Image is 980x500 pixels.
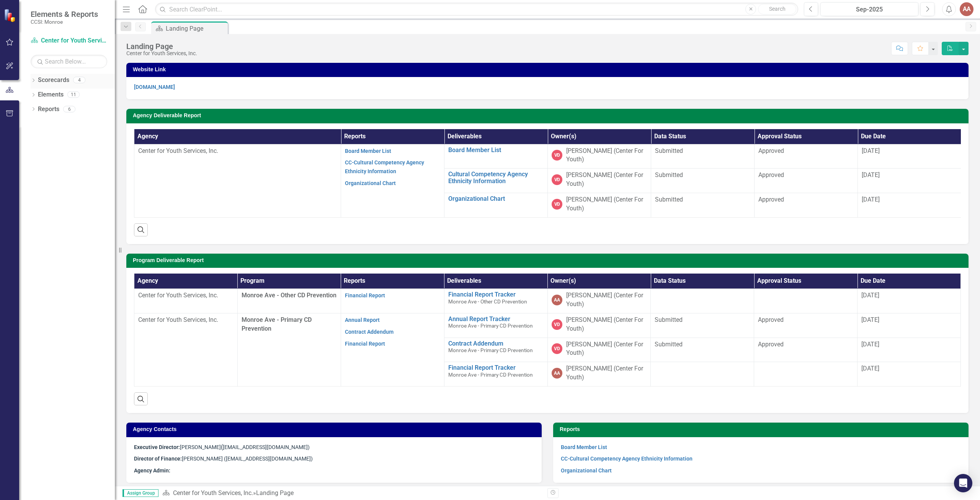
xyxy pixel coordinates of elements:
[242,292,336,299] span: Monroe Ave - Other CD Prevention
[862,147,880,154] span: [DATE]
[448,364,544,371] a: Financial Report Tracker
[448,291,544,298] a: Financial Report Tracker
[345,159,424,174] a: CC-Cultural Competency Agency Ethnicity Information
[566,195,647,213] div: [PERSON_NAME] (Center For Youth)
[134,444,180,450] strong: Executive Director:
[651,313,754,338] td: Double-Click to Edit
[134,456,182,462] strong: Director of Finance:
[758,147,784,154] span: Approved
[126,42,197,51] div: Landing Page
[560,426,965,432] h3: Reports
[552,174,562,185] div: VD
[862,171,880,179] span: [DATE]
[448,195,544,202] a: Organizational Chart
[655,341,683,348] span: Submitted
[134,467,170,474] strong: Agency Admin:
[566,171,647,189] div: [PERSON_NAME] (Center For Youth)
[754,338,857,362] td: Double-Click to Edit
[133,426,538,432] h3: Agency Contacts
[31,10,98,19] span: Elements & Reports
[444,169,548,193] td: Double-Click to Edit Right Click for Context Menu
[758,341,784,348] span: Approved
[444,313,547,338] td: Double-Click to Edit Right Click for Context Menu
[345,148,391,154] a: Board Member List
[133,257,965,263] h3: Program Deliverable Report
[444,289,547,313] td: Double-Click to Edit Right Click for Context Menu
[38,76,69,85] a: Scorecards
[758,196,784,203] span: Approved
[138,147,337,156] p: Center for Youth Services, Inc.
[561,467,612,474] a: Organizational Chart
[448,372,533,378] span: Monroe Ave - Primary CD Prevention
[655,316,683,323] span: Submitted
[345,341,385,347] a: Financial Report
[345,317,380,323] a: Annual Report
[755,193,858,218] td: Double-Click to Edit
[155,3,798,16] input: Search ClearPoint...
[862,196,880,203] span: [DATE]
[138,316,234,325] p: Center for Youth Services, Inc.
[134,443,534,453] p: (
[651,338,754,362] td: Double-Click to Edit
[448,316,544,323] a: Annual Report Tracker
[73,77,85,84] div: 4
[552,295,562,305] div: AA
[173,489,253,497] a: Center for Youth Services, Inc.
[122,489,158,497] span: Assign Group
[134,456,313,462] span: [PERSON_NAME] ([EMAIL_ADDRESS][DOMAIN_NAME])
[754,362,857,387] td: Double-Click to Edit
[38,90,64,99] a: Elements
[133,67,965,72] h3: Website Link
[552,368,562,379] div: AA
[126,51,197,56] div: Center for Youth Services, Inc.
[448,323,533,329] span: Monroe Ave - Primary CD Prevention
[345,329,394,335] a: Contract Addendum
[755,169,858,193] td: Double-Click to Edit
[758,316,784,323] span: Approved
[63,106,75,112] div: 6
[861,341,879,348] span: [DATE]
[651,289,754,313] td: Double-Click to Edit
[552,319,562,330] div: VD
[561,444,607,450] a: Board Member List
[162,489,542,498] div: »
[31,55,107,68] input: Search Below...
[448,347,533,353] span: Monroe Ave - Primary CD Prevention
[754,313,857,338] td: Double-Click to Edit
[448,147,544,154] a: Board Member List
[552,199,562,210] div: VD
[31,19,98,25] small: CCSI: Monroe
[861,292,879,299] span: [DATE]
[133,113,965,118] h3: Agency Deliverable Report
[134,84,175,90] a: [DOMAIN_NAME]
[444,338,547,362] td: Double-Click to Edit Right Click for Context Menu
[444,144,548,169] td: Double-Click to Edit Right Click for Context Menu
[566,147,647,164] div: [PERSON_NAME] (Center For Youth)
[651,169,755,193] td: Double-Click to Edit
[960,2,973,16] button: AA
[444,193,548,218] td: Double-Click to Edit Right Click for Context Menu
[954,474,972,492] div: Open Intercom Messenger
[566,316,647,333] div: [PERSON_NAME] (Center For Youth)
[242,316,312,332] span: Monroe Ave - Primary CD Prevention
[861,316,879,323] span: [DATE]
[655,147,683,154] span: Submitted
[444,362,547,387] td: Double-Click to Edit Right Click for Context Menu
[769,6,786,12] span: Search
[758,171,784,179] span: Approved
[651,362,754,387] td: Double-Click to Edit
[138,291,234,300] p: Center for Youth Services, Inc.
[566,364,647,382] div: [PERSON_NAME] (Center For Youth)
[256,489,294,497] div: Landing Page
[134,444,221,450] span: [PERSON_NAME]
[651,193,755,218] td: Double-Click to Edit
[166,24,226,33] div: Landing Page
[38,105,59,114] a: Reports
[561,456,693,462] a: CC-Cultural Competency Agency Ethnicity Information
[448,298,527,305] span: Monroe Ave - Other CD Prevention
[861,365,879,372] span: [DATE]
[448,340,544,347] a: Contract Addendum
[223,444,310,450] span: [EMAIL_ADDRESS][DOMAIN_NAME])
[823,5,916,14] div: Sep-2025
